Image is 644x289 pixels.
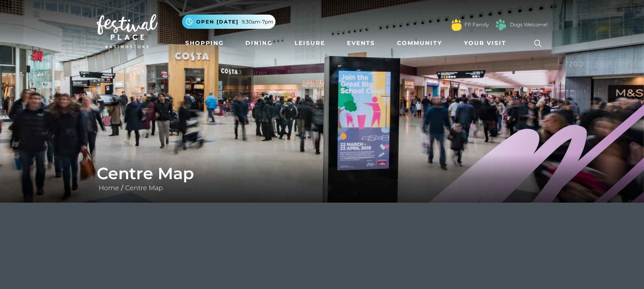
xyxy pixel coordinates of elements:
a: Leisure [291,36,328,51]
a: Dogs Welcome! [510,21,548,28]
a: Shopping [182,36,227,51]
a: Dining [242,36,276,51]
img: Festival Place Logo [97,14,158,48]
h1: Centre Map [97,164,548,183]
a: FP Family [464,21,489,28]
span: Open [DATE] [196,18,239,26]
a: Your Visit [461,36,514,51]
span: Your Visit [464,39,506,47]
div: / [91,164,554,193]
button: Open [DATE] 9.30am-7pm [182,15,275,29]
span: 9.30am-7pm [242,18,273,26]
a: Events [344,36,378,51]
a: Home [97,184,121,192]
a: Centre Map [123,184,165,192]
a: Community [394,36,445,51]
